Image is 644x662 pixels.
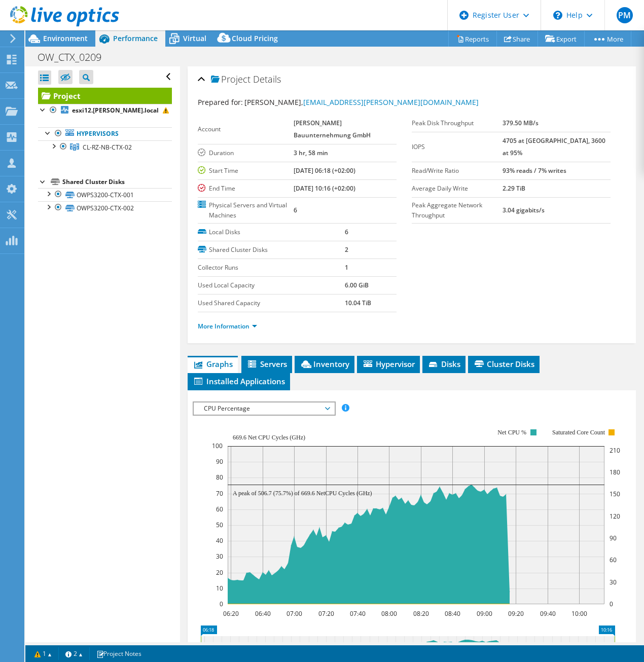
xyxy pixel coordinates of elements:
[503,119,539,127] b: 379.50 MB/s
[198,298,345,308] label: Used Shared Capacity
[27,647,59,660] a: 1
[477,609,492,618] text: 09:00
[294,206,297,214] b: 6
[610,490,620,498] text: 150
[216,489,223,498] text: 70
[199,402,329,415] span: CPU Percentage
[216,505,223,513] text: 60
[198,280,345,290] label: Used Local Capacity
[38,88,172,104] a: Project
[610,446,620,455] text: 210
[294,149,328,157] b: 3 hr, 58 min
[198,166,294,176] label: Start Time
[253,73,281,85] span: Details
[38,104,172,117] a: esxi12.[PERSON_NAME].local
[198,245,345,255] label: Shared Cluster Disks
[287,609,302,618] text: 07:00
[38,201,172,214] a: OWPS3200-CTX-002
[198,97,243,107] label: Prepared for:
[38,188,172,201] a: OWPS3200-CTX-001
[412,200,503,220] label: Peak Aggregate Network Throughput
[552,429,605,436] text: Saturated Core Count
[610,512,620,521] text: 120
[113,33,158,43] span: Performance
[412,166,503,176] label: Read/Write Ratio
[72,106,159,115] b: esxi12.[PERSON_NAME].local
[198,227,345,237] label: Local Disks
[503,206,545,214] b: 3.04 gigabits/s
[571,609,587,618] text: 10:00
[610,600,613,608] text: 0
[233,490,372,497] text: A peak of 506.7 (75.7%) of 669.6 NetCPU Cycles (GHz)
[62,176,172,188] div: Shared Cluster Disks
[198,322,257,330] a: More Information
[303,97,479,107] a: [EMAIL_ADDRESS][PERSON_NAME][DOMAIN_NAME]
[497,429,526,436] text: Net CPU %
[553,11,562,20] svg: \n
[198,263,345,273] label: Collector Runs
[413,609,429,618] text: 08:20
[33,52,117,63] h1: OW_CTX_0209
[244,97,479,107] span: [PERSON_NAME],
[496,31,538,47] a: Share
[43,33,88,43] span: Environment
[198,124,294,134] label: Account
[83,143,132,152] span: CL-RZ-NB-CTX-02
[610,468,620,476] text: 180
[473,359,534,369] span: Cluster Disks
[89,647,149,660] a: Project Notes
[216,457,223,466] text: 90
[216,584,223,593] text: 10
[503,184,525,193] b: 2.29 TiB
[223,609,239,618] text: 06:20
[362,359,415,369] span: Hypervisor
[294,184,355,193] b: [DATE] 10:16 (+02:00)
[220,600,223,608] text: 0
[216,473,223,482] text: 80
[503,136,605,157] b: 4705 at [GEOGRAPHIC_DATA], 3600 at 95%
[345,299,371,307] b: 10.04 TiB
[538,31,585,47] a: Export
[412,183,503,194] label: Average Daily Write
[448,31,497,47] a: Reports
[246,359,287,369] span: Servers
[216,521,223,529] text: 50
[584,31,631,47] a: More
[445,609,460,618] text: 08:40
[232,33,278,43] span: Cloud Pricing
[294,166,355,175] b: [DATE] 06:18 (+02:00)
[183,33,206,43] span: Virtual
[300,359,349,369] span: Inventory
[345,228,348,236] b: 6
[198,148,294,158] label: Duration
[412,142,503,152] label: IOPS
[350,609,366,618] text: 07:40
[381,609,397,618] text: 08:00
[610,578,617,586] text: 30
[216,568,223,577] text: 20
[216,536,223,545] text: 40
[345,245,348,254] b: 2
[540,609,556,618] text: 09:40
[38,127,172,140] a: Hypervisors
[233,434,305,441] text: 669.6 Net CPU Cycles (GHz)
[212,442,223,450] text: 100
[216,552,223,561] text: 30
[318,609,334,618] text: 07:20
[38,140,172,154] a: CL-RZ-NB-CTX-02
[193,359,233,369] span: Graphs
[345,281,369,289] b: 6.00 GiB
[294,119,371,139] b: [PERSON_NAME] Bauunternehmung GmbH
[508,609,524,618] text: 09:20
[211,75,251,85] span: Project
[193,376,285,386] span: Installed Applications
[198,200,294,220] label: Physical Servers and Virtual Machines
[617,7,633,23] span: PM
[58,647,90,660] a: 2
[345,263,348,272] b: 1
[412,118,503,128] label: Peak Disk Throughput
[198,183,294,194] label: End Time
[610,556,617,564] text: 60
[255,609,271,618] text: 06:40
[610,534,617,542] text: 90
